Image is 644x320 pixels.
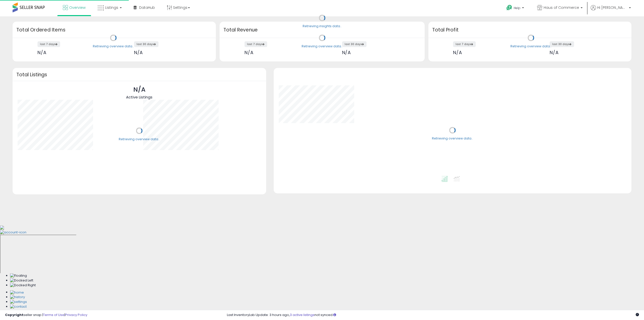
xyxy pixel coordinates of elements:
[10,283,36,288] img: Docked Right
[139,5,155,10] span: DataHub
[10,295,25,300] img: History
[591,5,631,16] a: Hi [PERSON_NAME]
[10,290,24,295] img: Home
[10,273,27,278] img: Floating
[432,136,473,141] div: Retrieving overview data..
[10,304,27,309] img: Contact
[10,278,33,283] img: Docked Left
[105,5,118,10] span: Listings
[302,44,343,49] div: Retrieving overview data..
[597,5,627,10] span: Hi [PERSON_NAME]
[510,44,551,49] div: Retrieving overview data..
[502,1,529,16] a: Help
[93,44,134,49] div: Retrieving overview data..
[10,300,27,304] img: Settings
[514,6,520,10] span: Help
[544,5,579,10] span: Haus of Commerce
[69,5,86,10] span: Overview
[119,137,160,141] div: Retrieving overview data..
[506,5,512,11] i: Get Help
